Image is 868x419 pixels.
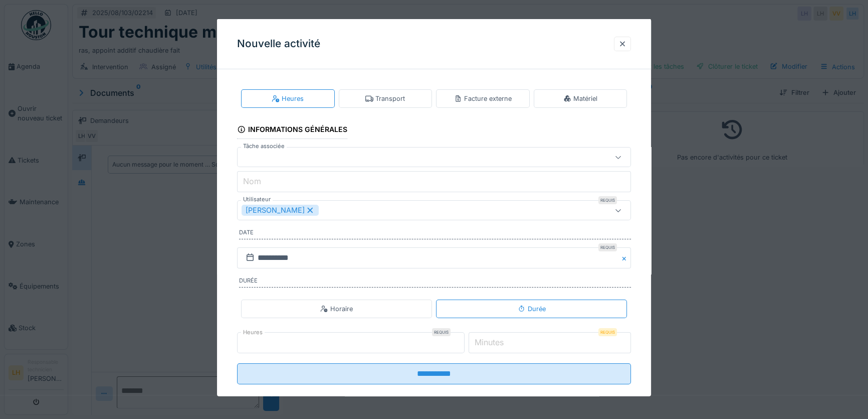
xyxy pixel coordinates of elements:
div: Matériel [563,94,597,103]
div: Horaire [320,304,353,313]
button: Close [620,247,631,268]
div: Heures [272,94,304,103]
label: Tâche associée [241,142,287,151]
div: Transport [365,94,405,103]
label: Date [239,228,631,239]
div: Durée [518,304,546,313]
div: Informations générales [237,122,347,139]
div: Requis [598,243,617,251]
label: Heures [241,328,265,337]
h3: Nouvelle activité [237,38,320,50]
div: Requis [432,328,451,336]
div: [PERSON_NAME] [242,205,319,216]
label: Nom [241,175,263,187]
label: Minutes [473,336,506,348]
div: Requis [598,328,617,336]
label: Utilisateur [241,195,273,204]
div: Requis [598,196,617,204]
label: Durée [239,276,631,288]
div: Facture externe [454,94,512,103]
